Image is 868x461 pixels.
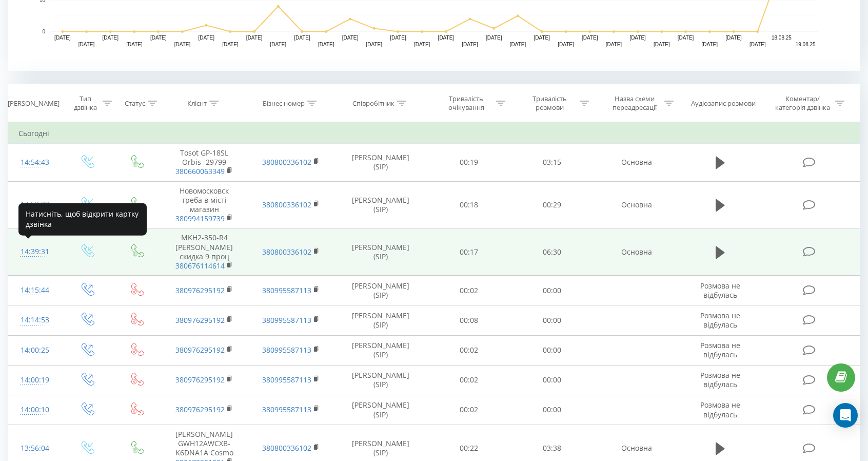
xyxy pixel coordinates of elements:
div: Тривалість розмови [522,94,577,112]
a: 380995587113 [262,375,311,385]
text: [DATE] [462,42,478,47]
td: [PERSON_NAME] (SIP) [334,181,427,228]
text: [DATE] [606,42,622,47]
div: Тип дзвінка [70,94,100,112]
a: 380995587113 [262,405,311,414]
text: [DATE] [366,42,382,47]
text: 0 [42,29,45,34]
a: 380676114614 [175,261,225,271]
td: 00:02 [427,335,510,365]
text: [DATE] [702,42,718,47]
td: 00:18 [427,181,510,228]
a: 380995587113 [262,315,311,325]
td: 00:19 [427,144,510,182]
text: [DATE] [294,35,310,41]
text: [DATE] [126,42,143,47]
a: 380995587113 [262,285,311,295]
text: [DATE] [749,42,766,47]
text: [DATE] [558,42,574,47]
td: 00:00 [510,276,594,305]
td: [PERSON_NAME] (SIP) [334,276,427,305]
text: [DATE] [534,35,550,41]
text: [DATE] [222,42,239,47]
span: Розмова не відбулась [700,281,740,300]
text: [DATE] [582,35,598,41]
text: [DATE] [103,35,119,41]
a: 380994159739 [175,214,225,223]
div: [PERSON_NAME] [8,99,60,108]
div: 14:00:10 [18,400,51,420]
td: 00:08 [427,305,510,335]
td: 00:00 [510,335,594,365]
text: [DATE] [174,42,191,47]
text: 18.08.25 [772,35,792,41]
td: 03:15 [510,144,594,182]
text: [DATE] [654,42,670,47]
td: 00:00 [510,395,594,425]
td: [PERSON_NAME] (SIP) [334,228,427,276]
td: Основна [594,228,680,276]
div: Співробітник [352,99,394,108]
td: [PERSON_NAME] (SIP) [334,335,427,365]
div: Назва схеми переадресації [607,94,662,112]
div: Клієнт [187,99,207,108]
a: 380976295192 [175,345,225,355]
td: MKH2-350-R4 [PERSON_NAME] скидка 9 проц [161,228,248,276]
a: 380976295192 [175,405,225,414]
td: Основна [594,181,680,228]
div: 14:39:31 [18,242,51,262]
td: Tosot GP-18SL Orbis -29799 [161,144,248,182]
div: Статус [125,99,145,108]
td: 00:02 [427,276,510,305]
span: Розмова не відбулась [700,370,740,389]
a: 380976295192 [175,375,225,385]
text: [DATE] [629,35,646,41]
td: 00:02 [427,395,510,425]
div: Коментар/категорія дзвінка [773,94,833,112]
div: Бізнес номер [263,99,305,108]
a: 380800336102 [262,443,311,453]
text: [DATE] [510,42,526,47]
text: [DATE] [342,35,359,41]
div: 14:00:25 [18,340,51,360]
text: [DATE] [198,35,214,41]
div: Тривалість очікування [439,94,494,112]
td: [PERSON_NAME] (SIP) [334,365,427,395]
td: Новомосковск треба в місті магазин [161,181,248,228]
div: 14:15:44 [18,280,51,300]
span: Розмова не відбулась [700,311,740,330]
a: 380800336102 [262,200,311,209]
td: Сьогодні [8,123,860,144]
text: [DATE] [390,35,406,41]
td: 00:02 [427,365,510,395]
td: 00:29 [510,181,594,228]
text: [DATE] [150,35,167,41]
div: 14:54:43 [18,152,51,172]
span: Розмова не відбулась [700,340,740,359]
td: [PERSON_NAME] (SIP) [334,395,427,425]
div: 13:56:04 [18,438,51,458]
div: Аудіозапис розмови [691,99,756,108]
a: 380995587113 [262,345,311,355]
a: 380800336102 [262,247,311,257]
div: 14:14:53 [18,310,51,330]
span: Розмова не відбулась [700,400,740,419]
div: 14:53:33 [18,195,51,215]
text: [DATE] [486,35,502,41]
div: Open Intercom Messenger [833,403,858,428]
text: [DATE] [246,35,263,41]
td: 00:00 [510,365,594,395]
td: [PERSON_NAME] (SIP) [334,305,427,335]
td: 06:30 [510,228,594,276]
text: [DATE] [678,35,694,41]
text: [DATE] [725,35,742,41]
a: 380976295192 [175,315,225,325]
div: Натисніть, щоб відкрити картку дзвінка [18,203,147,235]
td: Основна [594,144,680,182]
td: [PERSON_NAME] (SIP) [334,144,427,182]
text: 19.08.25 [796,42,816,47]
text: [DATE] [438,35,455,41]
text: [DATE] [414,42,430,47]
a: 380660063349 [175,166,225,176]
text: [DATE] [78,42,95,47]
